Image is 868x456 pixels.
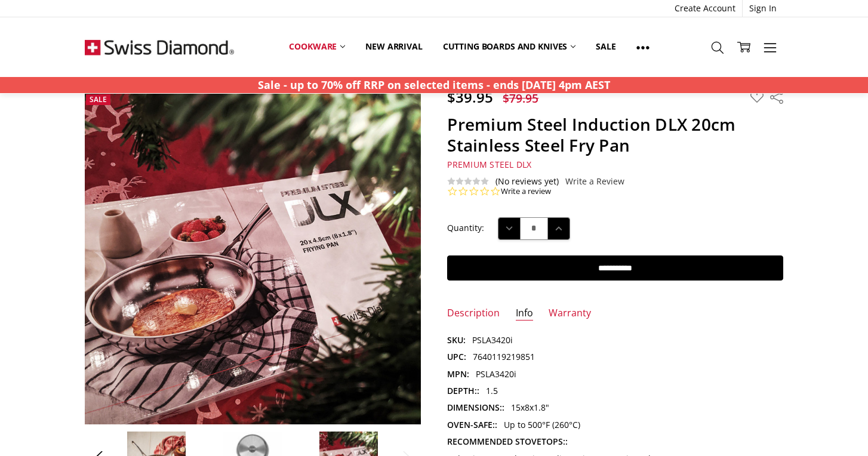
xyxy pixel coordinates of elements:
a: Warranty [549,307,591,321]
dd: Up to 500°F (260°C) [504,418,580,432]
h1: Premium Steel Induction DLX 20cm Stainless Steel Fry Pan [447,114,783,156]
a: Sale [586,33,626,60]
dt: SKU: [447,334,466,347]
dt: Depth:: [447,384,479,398]
strong: Sale - up to 70% off RRP on selected items - ends [DATE] 4pm AEST [258,78,610,92]
span: Sale [90,94,107,104]
span: Premium Steel DLX [447,159,531,170]
dd: 1.5 [486,384,498,398]
dt: Dimensions:: [447,401,504,414]
dt: Recommended Stovetops:: [447,435,568,448]
span: (No reviews yet) [495,177,559,186]
img: Free Shipping On Every Order [85,17,234,77]
span: $39.95 [447,87,493,107]
a: Show All [626,33,660,60]
dd: 15x8x1.8" [511,401,549,414]
dd: PSLA3420i [472,334,513,347]
dt: UPC: [447,350,466,363]
dt: MPN: [447,368,469,381]
dt: Oven-safe:: [447,418,497,432]
dd: 7640119219851 [473,350,535,363]
a: Write a Review [565,177,624,186]
a: Write a review [501,186,551,197]
label: Quantity: [447,221,484,235]
a: Cutting boards and knives [433,33,586,60]
dd: PSLA3420i [476,368,516,381]
span: $79.95 [503,90,538,106]
a: Description [447,307,500,321]
a: New arrival [355,33,432,60]
a: Info [516,307,533,321]
a: Cookware [279,33,355,60]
